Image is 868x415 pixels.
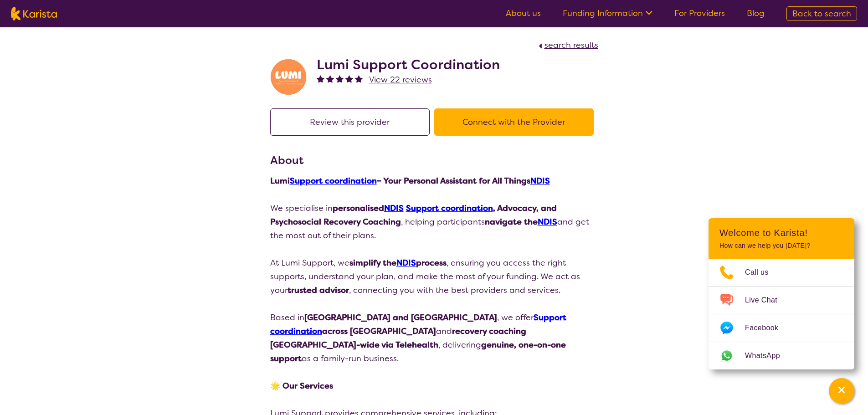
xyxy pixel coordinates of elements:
[11,7,57,20] img: Karista logo
[326,75,334,82] img: fullstar
[270,201,598,242] p: We specialise in , helping participants and get the most out of their plans.
[745,293,788,307] span: Live Chat
[563,8,652,19] a: Funding Information
[396,257,416,268] a: NDIS
[345,75,353,82] img: fullstar
[270,312,566,337] a: Support coordination
[290,175,377,186] a: Support coordination
[485,216,557,227] strong: navigate the
[709,218,854,369] div: Channel Menu
[745,349,791,363] span: WhatsApp
[719,227,843,238] h2: Welcome to Karista!
[270,108,430,136] button: Review this provider
[369,73,432,87] a: View 22 reviews
[336,75,344,82] img: fullstar
[270,175,550,186] strong: Lumi – Your Personal Assistant for All Things
[829,378,854,404] button: Channel Menu
[270,256,598,297] p: At Lumi Support, we , ensuring you access the right supports, understand your plan, and make the ...
[270,380,333,391] strong: 🌟 Our Services
[270,203,557,227] strong: personalised , Advocacy, and Psychosocial Recovery Coaching
[792,8,851,19] span: Back to search
[288,285,349,296] strong: trusted advisor
[745,266,780,279] span: Call us
[536,40,598,51] a: search results
[745,321,789,335] span: Facebook
[434,108,594,136] button: Connect with the Provider
[719,242,843,250] p: How can we help you [DATE]?
[270,311,598,365] p: Based in , we offer and , delivering as a family-run business.
[530,175,550,186] a: NDIS
[538,216,557,227] a: NDIS
[270,152,598,169] h3: About
[709,342,854,369] a: Web link opens in a new tab.
[304,312,497,323] strong: [GEOGRAPHIC_DATA] and [GEOGRAPHIC_DATA]
[506,8,541,19] a: About us
[270,59,307,95] img: rybwu2dtdo40a3tyd2no.jpg
[349,257,447,268] strong: simplify the process
[384,203,404,214] a: NDIS
[270,312,566,337] strong: across [GEOGRAPHIC_DATA]
[355,75,363,82] img: fullstar
[674,8,725,19] a: For Providers
[434,117,598,128] a: Connect with the Provider
[786,6,857,21] a: Back to search
[270,117,434,128] a: Review this provider
[406,203,493,214] a: Support coordination
[317,75,324,82] img: fullstar
[544,40,598,51] span: search results
[747,8,765,19] a: Blog
[317,56,500,73] h2: Lumi Support Coordination
[709,259,854,369] ul: Choose channel
[369,74,432,85] span: View 22 reviews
